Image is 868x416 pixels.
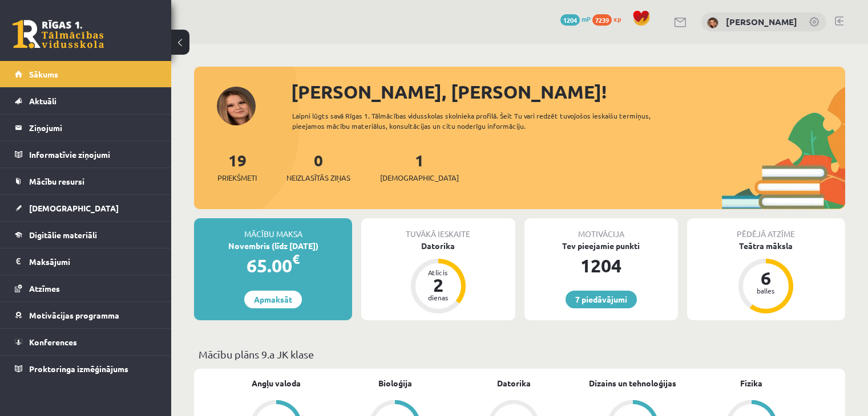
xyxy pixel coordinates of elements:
span: mP [582,14,591,23]
a: Maksājumi [15,248,157,275]
a: Fizika [740,377,762,389]
a: Ziņojumi [15,115,157,141]
span: [DEMOGRAPHIC_DATA] [29,203,119,213]
p: Mācību plāns 9.a JK klase [199,346,841,362]
div: Datorika [361,240,515,252]
a: Rīgas 1. Tālmācības vidusskola [13,20,104,48]
legend: Ziņojumi [29,115,157,141]
div: 1204 [524,252,678,279]
a: 0Neizlasītās ziņas [286,150,350,183]
div: dienas [421,294,455,301]
a: Teātra māksla 6 balles [687,240,845,315]
a: Atzīmes [15,275,157,301]
legend: Informatīvie ziņojumi [29,141,157,168]
a: Sākums [15,61,157,87]
div: Tev pieejamie punkti [524,240,678,252]
a: [DEMOGRAPHIC_DATA] [15,195,157,221]
a: Proktoringa izmēģinājums [15,356,157,382]
div: Laipni lūgts savā Rīgas 1. Tālmācības vidusskolas skolnieka profilā. Šeit Tu vari redzēt tuvojošo... [292,111,683,131]
a: [PERSON_NAME] [726,16,797,27]
img: Kendija Anete Kraukle [707,17,718,28]
a: Motivācijas programma [15,302,157,328]
div: 6 [749,269,783,287]
span: [DEMOGRAPHIC_DATA] [380,172,459,183]
div: balles [749,287,783,294]
a: Mācību resursi [15,168,157,194]
a: Datorika [497,377,531,389]
div: Atlicis [421,269,455,276]
span: Digitālie materiāli [29,230,97,240]
div: Tuvākā ieskaite [361,218,515,240]
a: Informatīvie ziņojumi [15,141,157,168]
span: Konferences [29,337,77,347]
span: Priekšmeti [217,172,257,183]
div: 65.00 [194,252,352,279]
span: Neizlasītās ziņas [286,172,350,183]
a: 7239 xp [592,14,627,23]
div: Pēdējā atzīme [687,218,845,240]
a: Konferences [15,329,157,355]
a: Angļu valoda [252,377,301,389]
a: Aktuāli [15,88,157,114]
a: Digitālie materiāli [15,222,157,248]
span: 7239 [592,14,612,26]
div: Teātra māksla [687,240,845,252]
span: Aktuāli [29,96,56,106]
a: Datorika Atlicis 2 dienas [361,240,515,315]
span: Sākums [29,69,58,79]
div: Motivācija [524,218,678,240]
span: Mācību resursi [29,176,84,186]
a: Apmaksāt [244,291,302,308]
a: Dizains un tehnoloģijas [589,377,676,389]
span: Motivācijas programma [29,310,119,320]
div: Novembris (līdz [DATE]) [194,240,352,252]
span: 1204 [560,14,580,26]
a: 19Priekšmeti [217,150,257,183]
a: 1204 mP [560,14,591,23]
a: 7 piedāvājumi [566,291,637,308]
span: € [292,251,300,267]
a: 1[DEMOGRAPHIC_DATA] [380,150,459,183]
a: Bioloģija [378,377,412,389]
div: [PERSON_NAME], [PERSON_NAME]! [291,78,845,105]
legend: Maksājumi [29,248,157,275]
span: Atzīmes [29,283,60,293]
div: Mācību maksa [194,218,352,240]
span: Proktoringa izmēģinājums [29,364,128,374]
span: xp [613,14,621,23]
div: 2 [421,276,455,294]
